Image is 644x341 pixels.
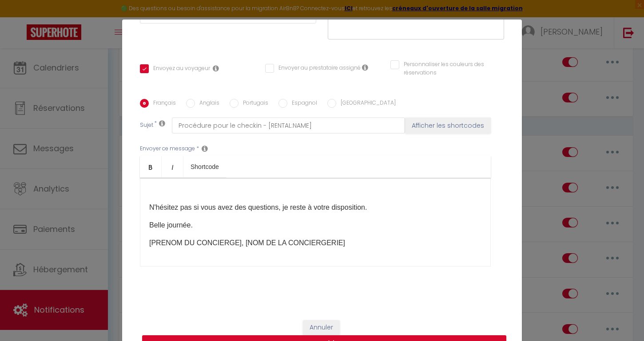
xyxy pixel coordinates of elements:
label: Portugais [239,99,268,109]
i: Message [202,145,208,152]
button: Afficher les shortcodes [405,118,491,133]
label: Espagnol [287,99,317,109]
a: Italic [162,156,183,177]
i: Envoyer au voyageur [213,65,219,72]
label: Anglais [195,99,219,109]
p: [PRENOM DU CONCIERGE], [NOM DE LA CONCIERGERIE]​​ [149,238,481,248]
button: Annuler [303,320,340,335]
label: [GEOGRAPHIC_DATA] [336,99,396,109]
p: Belle journée. [149,220,481,231]
a: Shortcode [183,156,226,177]
button: Ouvrir le widget de chat LiveChat [7,4,34,30]
label: Envoyer ce message [140,145,195,153]
a: Bold [140,156,162,177]
p: N'hésitez pas si vous avez des questions, je reste à votre disposition. [149,202,481,213]
label: Sujet [140,121,153,130]
i: Subject [159,120,165,127]
label: Français [149,99,176,109]
i: Envoyer au prestataire si il est assigné [362,64,368,71]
